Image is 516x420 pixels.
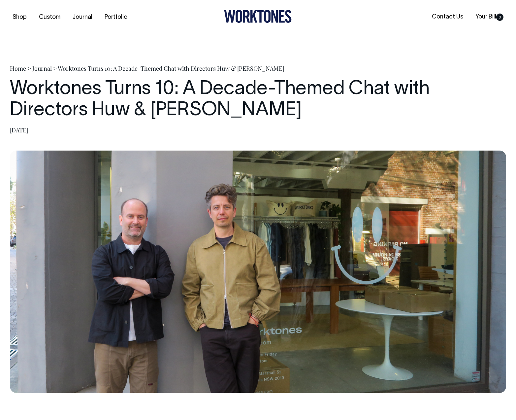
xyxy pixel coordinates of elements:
span: 0 [496,14,503,21]
h1: Worktones Turns 10: A Decade-Themed Chat with Directors Huw & [PERSON_NAME] [10,79,506,121]
time: [DATE] [10,126,28,134]
a: Journal [70,12,95,23]
a: Journal [32,64,52,72]
a: Home [10,64,26,72]
a: Custom [36,12,63,23]
a: Shop [10,12,29,23]
span: > [27,64,31,72]
a: Your Bill0 [473,12,506,22]
span: Worktones Turns 10: A Decade-Themed Chat with Directors Huw & [PERSON_NAME] [58,64,284,72]
a: Contact Us [429,12,466,22]
a: Portfolio [102,12,130,23]
span: > [53,64,57,72]
img: Worktones Turns 10: A Decade-Themed Chat with Directors Huw & Andrew [10,151,506,393]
